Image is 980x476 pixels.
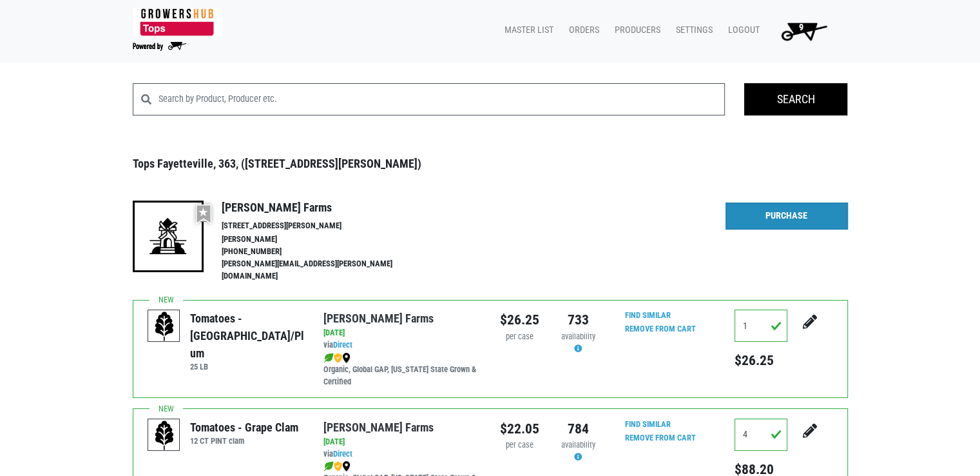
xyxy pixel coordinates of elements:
li: [PHONE_NUMBER] [222,246,420,258]
a: Purchase [725,203,848,230]
a: Orders [559,18,604,43]
a: [PERSON_NAME] Farms [323,421,434,434]
a: Master List [494,18,559,43]
img: leaf-e5c59151409436ccce96b2ca1b28e03c.png [323,353,334,363]
a: Settings [666,18,718,43]
a: Logout [718,18,765,43]
input: Remove From Cart [617,431,704,446]
a: Direct [333,449,352,459]
img: 19-7441ae2ccb79c876ff41c34f3bd0da69.png [133,201,204,272]
a: [PERSON_NAME] Farms [323,312,434,325]
a: Find Similar [625,419,671,429]
a: 9 [765,18,838,44]
input: Remove From Cart [617,322,704,337]
div: 784 [559,419,598,439]
a: Producers [604,18,666,43]
h6: 25 LB [190,362,304,372]
div: $22.05 [500,419,539,439]
span: availability [561,440,595,450]
img: leaf-e5c59151409436ccce96b2ca1b28e03c.png [323,461,334,471]
input: Qty [735,310,787,342]
div: Tomatoes - Grape Clam [190,419,298,436]
span: 9 [799,22,803,33]
a: Find Similar [625,310,671,320]
input: Search by Product, Producer etc. [159,83,725,115]
img: Cart [775,18,832,44]
h3: Tops Fayetteville, 363, ([STREET_ADDRESS][PERSON_NAME]) [133,157,848,171]
h4: [PERSON_NAME] Farms [222,201,420,215]
h6: 12 CT PINT clam [190,436,298,446]
img: map_marker-0e94453035b3232a4d21701695807de9.png [342,461,351,471]
img: placeholder-variety-43d6402dacf2d531de610a020419775a.svg [148,419,180,451]
span: availability [561,332,595,341]
li: [STREET_ADDRESS][PERSON_NAME] [222,220,420,232]
div: via [323,339,480,352]
img: Powered by Big Wheelbarrow [133,42,186,51]
div: $26.25 [500,310,539,330]
li: [PERSON_NAME][EMAIL_ADDRESS][PERSON_NAME][DOMAIN_NAME] [222,258,420,283]
li: [PERSON_NAME] [222,233,420,246]
img: placeholder-variety-43d6402dacf2d531de610a020419775a.svg [148,310,180,342]
div: per case [500,331,539,343]
input: Qty [735,419,787,451]
img: 279edf242af8f9d49a69d9d2afa010fb.png [133,8,222,36]
div: [DATE] [323,327,480,339]
div: 733 [559,310,598,330]
img: safety-e55c860ca8c00a9c171001a62a92dabd.png [334,461,342,471]
div: [DATE] [323,436,480,448]
a: Direct [333,340,352,350]
div: per case [500,439,539,451]
div: Organic, Global GAP, [US_STATE] State Grown & Certified [323,352,480,388]
img: safety-e55c860ca8c00a9c171001a62a92dabd.png [334,353,342,363]
div: Tomatoes - [GEOGRAPHIC_DATA]/Plum [190,310,304,362]
img: map_marker-0e94453035b3232a4d21701695807de9.png [342,353,351,363]
h5: $26.25 [735,352,787,369]
div: via [323,448,480,461]
input: Search [744,83,847,115]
